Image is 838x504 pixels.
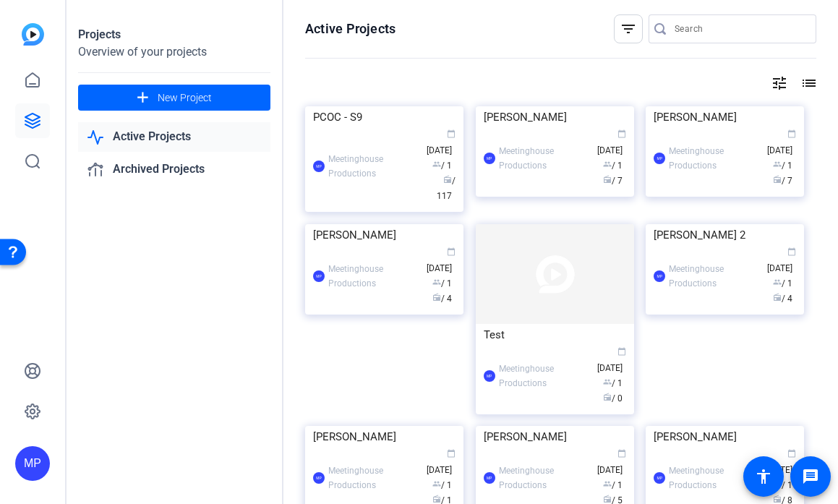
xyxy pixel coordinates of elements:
[78,85,270,111] button: New Project
[675,20,805,38] input: Search
[78,26,270,43] div: Projects
[773,278,782,286] span: group
[603,479,612,488] span: group
[78,155,270,184] a: Archived Projects
[22,23,44,46] img: blue-gradient.svg
[603,377,612,386] span: group
[773,160,782,168] span: group
[617,449,626,458] span: calendar_today
[669,464,760,492] div: Meetinghouse Productions
[432,495,441,503] span: radio
[597,348,626,373] span: [DATE]
[654,270,665,282] div: MP
[773,278,792,289] span: / 1
[755,468,772,485] mat-icon: accessibility
[78,122,270,152] a: Active Projects
[654,472,665,484] div: MP
[603,176,623,186] span: / 7
[313,472,325,484] div: MP
[499,144,590,173] div: Meetinghouse Productions
[603,378,623,388] span: / 1
[313,106,456,128] div: PCOC - S9
[484,426,626,448] div: [PERSON_NAME]
[773,294,792,304] span: / 4
[313,426,456,448] div: [PERSON_NAME]
[305,20,396,38] h1: Active Projects
[432,278,441,286] span: group
[603,480,623,490] span: / 1
[603,161,623,171] span: / 1
[767,248,796,273] span: [DATE]
[447,129,456,138] span: calendar_today
[773,161,792,171] span: / 1
[432,160,441,168] span: group
[669,262,760,291] div: Meetinghouse Productions
[787,449,796,458] span: calendar_today
[799,74,816,92] mat-icon: list
[654,153,665,164] div: MP
[787,247,796,256] span: calendar_today
[773,175,782,184] span: radio
[771,74,788,92] mat-icon: tune
[158,90,212,106] span: New Project
[499,464,590,492] div: Meetinghouse Productions
[617,129,626,138] span: calendar_today
[802,468,819,485] mat-icon: message
[484,324,626,346] div: Test
[427,248,456,273] span: [DATE]
[78,43,270,61] div: Overview of your projects
[603,175,612,184] span: radio
[773,495,782,503] span: radio
[437,176,456,201] span: / 117
[603,160,612,168] span: group
[432,294,452,304] span: / 4
[134,89,152,107] mat-icon: add
[773,176,792,186] span: / 7
[617,347,626,356] span: calendar_today
[484,153,495,164] div: MP
[603,393,623,403] span: / 0
[432,479,441,488] span: group
[313,161,325,172] div: MP
[447,247,456,256] span: calendar_today
[603,393,612,401] span: radio
[328,464,419,492] div: Meetinghouse Productions
[603,495,612,503] span: radio
[313,224,456,246] div: [PERSON_NAME]
[773,293,782,302] span: radio
[328,152,419,181] div: Meetinghouse Productions
[15,446,50,481] div: MP
[654,224,796,246] div: [PERSON_NAME] 2
[654,106,796,128] div: [PERSON_NAME]
[484,370,495,382] div: MP
[484,106,626,128] div: [PERSON_NAME]
[328,262,419,291] div: Meetinghouse Productions
[499,362,590,390] div: Meetinghouse Productions
[432,480,452,490] span: / 1
[484,472,495,484] div: MP
[447,449,456,458] span: calendar_today
[787,129,796,138] span: calendar_today
[432,161,452,171] span: / 1
[443,175,452,184] span: radio
[432,293,441,302] span: radio
[620,20,637,38] mat-icon: filter_list
[654,426,796,448] div: [PERSON_NAME]
[432,278,452,289] span: / 1
[669,144,760,173] div: Meetinghouse Productions
[313,270,325,282] div: MP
